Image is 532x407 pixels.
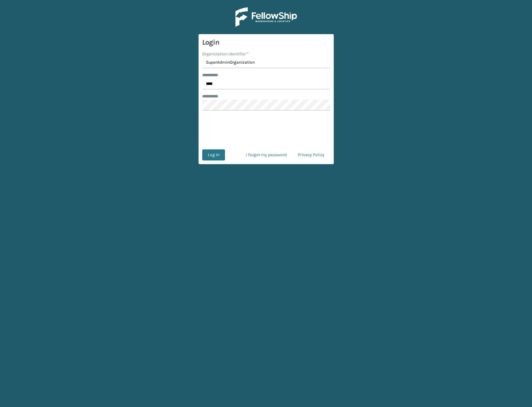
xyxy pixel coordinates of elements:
[202,51,249,57] label: Organization Identifier
[202,149,225,160] button: Log In
[235,7,297,27] img: Logo
[219,118,313,142] iframe: reCAPTCHA
[240,149,292,160] a: I forgot my password
[292,149,330,160] a: Privacy Policy
[202,38,330,47] h3: Login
